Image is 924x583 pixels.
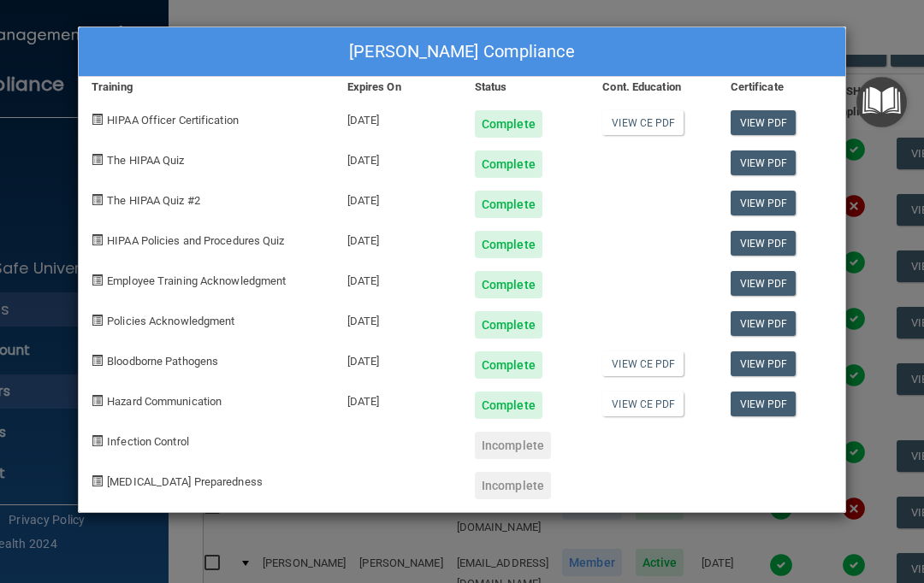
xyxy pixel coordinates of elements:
[731,191,797,215] a: View PDF
[475,271,542,298] div: Complete
[475,191,542,218] div: Complete
[475,432,551,459] div: Incomplete
[107,355,218,368] span: Bloodborne Pathogens
[602,392,684,416] a: View CE PDF
[602,110,684,135] a: View CE PDF
[335,138,462,178] div: [DATE]
[731,392,797,416] a: View PDF
[335,339,462,379] div: [DATE]
[718,77,845,97] div: Certificate
[731,231,797,256] a: View PDF
[79,77,335,97] div: Training
[107,274,286,287] span: Employee Training Acknowledgment
[475,392,542,419] div: Complete
[335,298,462,339] div: [DATE]
[335,77,462,97] div: Expires On
[731,351,797,376] a: View PDF
[475,110,542,138] div: Complete
[335,218,462,258] div: [DATE]
[107,475,263,488] span: [MEDICAL_DATA] Preparedness
[731,150,797,175] a: View PDF
[79,27,845,77] div: [PERSON_NAME] Compliance
[731,311,797,336] a: View PDF
[335,178,462,218] div: [DATE]
[589,77,717,97] div: Cont. Education
[475,311,542,339] div: Complete
[856,77,907,127] button: Open Resource Center
[107,315,234,327] span: Policies Acknowledgment
[475,472,551,499] div: Incomplete
[107,154,184,167] span: The HIPAA Quiz
[107,435,189,448] span: Infection Control
[107,114,239,127] span: HIPAA Officer Certification
[475,231,542,258] div: Complete
[475,351,542,379] div: Complete
[335,97,462,138] div: [DATE]
[107,395,222,408] span: Hazard Communication
[335,258,462,298] div: [DATE]
[462,77,589,97] div: Status
[731,271,797,296] a: View PDF
[731,110,797,135] a: View PDF
[602,351,684,376] a: View CE PDF
[107,234,284,247] span: HIPAA Policies and Procedures Quiz
[475,150,542,178] div: Complete
[107,194,200,207] span: The HIPAA Quiz #2
[335,379,462,419] div: [DATE]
